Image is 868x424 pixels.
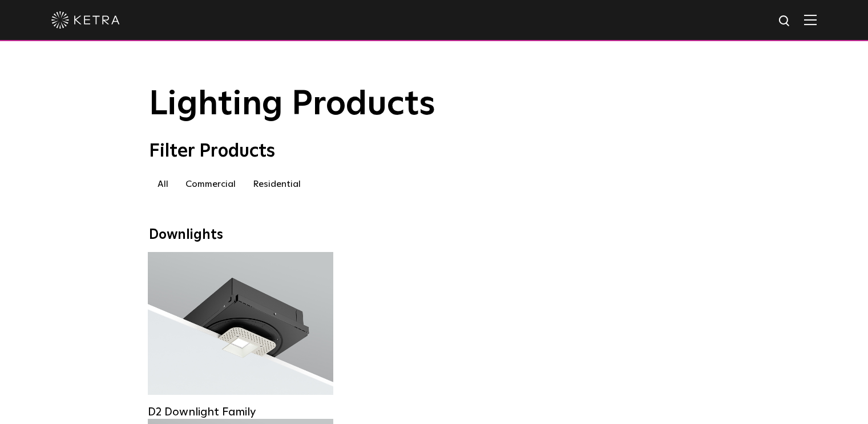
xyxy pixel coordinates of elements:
[149,87,435,122] span: Lighting Products
[149,141,720,162] div: Filter Products
[778,14,792,29] img: search icon
[149,227,720,243] div: Downlights
[244,174,309,194] label: Residential
[804,14,817,25] img: Hamburger%20Nav.svg
[149,174,177,194] label: All
[148,405,333,419] div: D2 Downlight Family
[177,174,244,194] label: Commercial
[51,11,120,29] img: ketra-logo-2019-white
[148,252,333,402] a: D2 Downlight Family Lumen Output:1200Colors:White / Black / Gloss Black / Silver / Bronze / Silve...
